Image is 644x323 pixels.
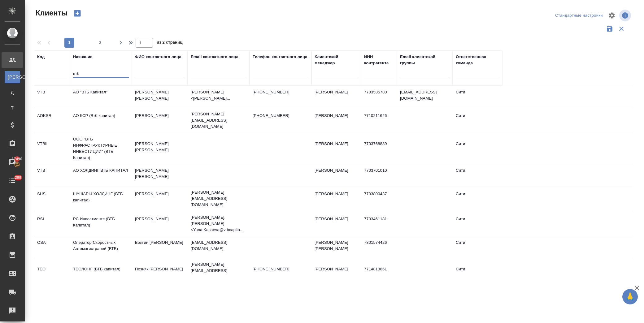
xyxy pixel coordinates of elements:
div: ФИО контактного лица [135,54,181,60]
td: OSA [34,236,70,258]
td: VTB [34,164,70,186]
a: 299 [2,173,23,188]
button: Сохранить фильтры [604,23,616,35]
span: Д [8,89,17,96]
td: 7703701010 [361,164,397,186]
td: Сити [453,263,502,285]
td: Волгин [PERSON_NAME] [132,236,188,258]
p: [PERSON_NAME], [PERSON_NAME] <Yana.Kasaeva@vtbcapita... [191,214,246,233]
td: [PERSON_NAME] [311,213,361,235]
td: ШУШАРЫ ХОЛДИНГ (ВТБ капитал) [70,188,132,209]
span: Посмотреть информацию [619,10,632,21]
div: Email контактного лица [191,54,238,60]
span: Т [8,105,17,111]
span: Клиенты [34,8,67,18]
div: Клиентский менеджер [315,54,358,66]
p: [PERSON_NAME][EMAIL_ADDRESS][PERSON_NAME][DOMAIN_NAME] [191,261,246,286]
td: 7714813861 [361,263,397,285]
td: [PERSON_NAME] [311,164,361,186]
p: [PHONE_NUMBER] [253,266,308,272]
td: АО "ВТБ Капитал" [70,86,132,108]
td: Сити [453,86,502,108]
a: Т [5,102,20,114]
td: [PERSON_NAME] [PERSON_NAME] [132,86,188,108]
td: [PERSON_NAME] [132,110,188,131]
td: Сити [453,236,502,258]
td: 7703585780 [361,86,397,108]
span: Настроить таблицу [604,8,619,23]
td: ООО "ВТБ ИНФРАСТРУКТУРНЫЕ ИНВЕСТИЦИИ" (ВТБ Капитал) [70,133,132,164]
span: [PERSON_NAME] [8,74,17,80]
td: Оператор Скоростных Автомагистралей (ВТБ) [70,236,132,258]
td: [PERSON_NAME] [311,138,361,159]
span: из 2 страниц [157,39,183,48]
td: Сити [453,138,502,159]
button: 2 [95,38,105,48]
p: [PHONE_NUMBER] [253,89,308,95]
td: [PERSON_NAME] [PERSON_NAME] [132,164,188,186]
td: [PERSON_NAME] [311,86,361,108]
td: 7710211626 [361,110,397,131]
td: [EMAIL_ADDRESS][DOMAIN_NAME] [397,86,453,108]
button: Сбросить фильтры [616,23,627,35]
td: AOKSR [34,110,70,131]
span: 🙏 [625,290,635,303]
a: [PERSON_NAME] [5,71,20,83]
td: Сити [453,188,502,209]
td: [PERSON_NAME] [311,188,361,209]
p: [PERSON_NAME][EMAIL_ADDRESS][DOMAIN_NAME] [191,189,246,208]
td: TEO [34,263,70,285]
td: [PERSON_NAME] [311,263,361,285]
span: 299 [11,174,25,181]
td: SHS [34,188,70,209]
a: 17490 [2,154,23,170]
td: Сити [453,213,502,235]
td: АО КСР (Втб капитал) [70,110,132,131]
td: 7703768889 [361,138,397,159]
td: Сити [453,110,502,131]
div: Код [37,54,45,60]
td: [PERSON_NAME] [PERSON_NAME] [132,138,188,159]
p: [EMAIL_ADDRESS][DOMAIN_NAME] [191,239,246,252]
div: ИНН контрагента [364,54,394,66]
td: VTB [34,86,70,108]
td: РС Инвестментс (ВТБ Капитал) [70,213,132,235]
span: 2 [95,40,105,46]
td: Сити [453,164,502,186]
td: [PERSON_NAME] [132,188,188,209]
td: RSI [34,213,70,235]
td: АО ХОЛДИНГ ВТБ КАПИТАЛ [70,164,132,186]
div: Email клиентской группы [400,54,450,66]
div: Название [73,54,92,60]
td: ТЕОЛОНГ (ВТБ капитал) [70,263,132,285]
div: split button [554,11,604,20]
td: [PERSON_NAME] [311,110,361,131]
button: Создать [70,8,85,19]
p: [PHONE_NUMBER] [253,113,308,119]
td: 7703800437 [361,188,397,209]
p: [PERSON_NAME] <[PERSON_NAME]... [191,89,246,101]
td: 7801574426 [361,236,397,258]
div: Телефон контактного лица [253,54,307,60]
td: [PERSON_NAME] [PERSON_NAME] [311,236,361,258]
a: Д [5,86,20,99]
td: [PERSON_NAME] [132,213,188,235]
span: 17490 [8,156,26,162]
p: [PERSON_NAME][EMAIL_ADDRESS][DOMAIN_NAME] [191,111,246,130]
td: VTBII [34,138,70,159]
td: 7703461181 [361,213,397,235]
div: Ответственная команда [456,54,499,66]
td: Позняк [PERSON_NAME] [132,263,188,285]
button: 🙏 [622,289,638,304]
